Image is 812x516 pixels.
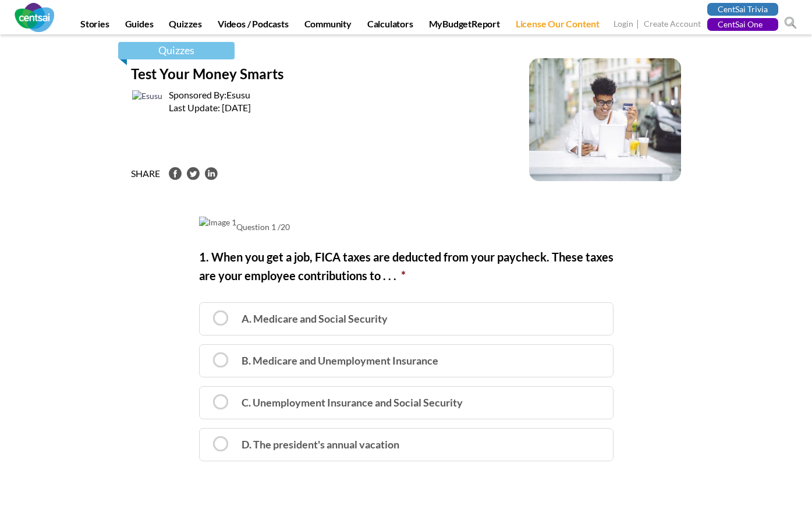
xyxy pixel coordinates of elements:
[635,17,642,31] span: |
[132,90,164,102] img: Esusu
[73,18,116,34] a: Stories
[422,18,507,34] a: MyBudgetReport
[199,386,614,419] label: C. Unemployment Insurance and Social Security
[297,18,359,34] a: Community
[707,3,778,16] a: CentSai Trivia
[509,18,607,34] a: License Our Content
[226,89,250,100] a: Esusu
[199,344,614,377] label: B. Medicare and Unemployment Insurance
[162,18,209,34] a: Quizzes
[131,167,160,181] label: SHARE
[118,18,161,34] a: Guides
[199,248,614,285] label: 1. When you get a job, FICA taxes are deducted from your paycheck. These taxes are your employee ...
[169,102,509,113] time: Last Update: [DATE]
[199,217,614,239] li: Question 1 /20
[644,19,701,31] a: Create Account
[211,18,296,34] a: Videos / Podcasts
[131,64,509,89] h1: Test Your Money Smarts
[360,18,420,34] a: Calculators
[707,18,778,31] a: CentSai One
[199,217,236,228] img: Image 1
[614,19,633,31] a: Login
[15,3,54,32] img: CentSai
[169,89,509,100] div: Sponsored By:
[199,428,614,461] label: D. The president's annual vacation
[118,42,235,59] a: Quizzes
[199,302,614,335] label: A. Medicare and Social Security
